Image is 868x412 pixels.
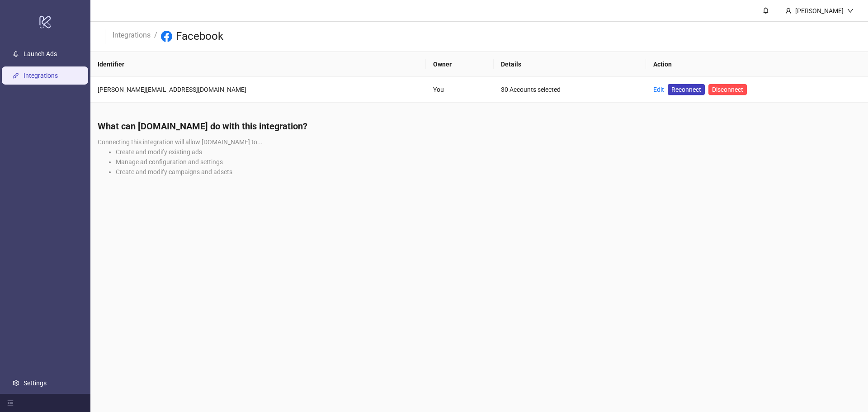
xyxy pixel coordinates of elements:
[90,52,426,77] th: Identifier
[792,6,847,16] div: [PERSON_NAME]
[501,85,639,95] div: 30 Accounts selected
[98,85,419,95] div: [PERSON_NAME][EMAIL_ADDRESS][DOMAIN_NAME]
[154,29,157,44] li: /
[433,85,486,95] div: You
[763,7,769,14] span: bell
[653,86,664,93] a: Edit
[712,86,743,93] span: Disconnect
[24,72,58,79] a: Integrations
[7,400,14,406] span: menu-fold
[847,8,854,14] span: down
[671,85,701,95] span: Reconnect
[668,84,705,95] a: Reconnect
[426,52,494,77] th: Owner
[116,167,861,177] li: Create and modify campaigns and adsets
[98,138,263,146] span: Connecting this integration will allow [DOMAIN_NAME] to...
[24,50,57,57] a: Launch Ads
[24,379,47,387] a: Settings
[176,29,223,44] h3: Facebook
[116,147,861,157] li: Create and modify existing ads
[98,120,861,133] h4: What can [DOMAIN_NAME] do with this integration?
[116,157,861,167] li: Manage ad configuration and settings
[111,29,152,39] a: Integrations
[785,8,792,14] span: user
[494,52,646,77] th: Details
[646,52,868,77] th: Action
[708,84,747,95] button: Disconnect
